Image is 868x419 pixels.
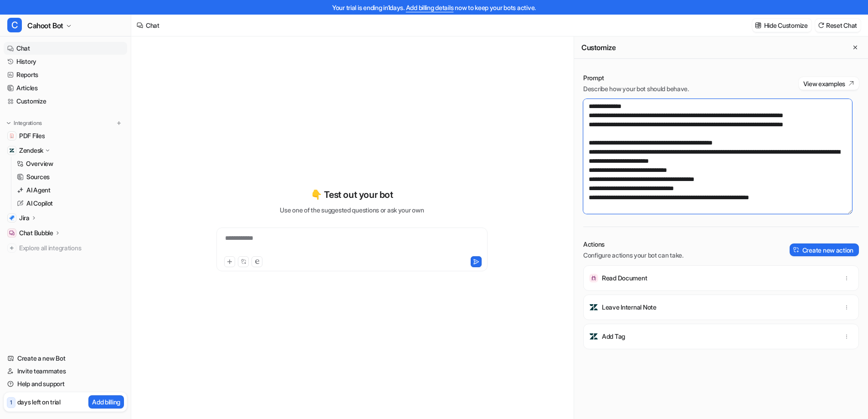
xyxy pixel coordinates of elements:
[602,303,657,312] p: Leave Internal Note
[7,243,16,253] img: explore all integrations
[764,21,808,30] p: Hide Customize
[17,397,61,407] p: days left on trial
[815,19,861,32] button: Reset Chat
[88,395,124,409] button: Add billing
[27,19,63,32] span: Cahoot Bot
[26,172,50,181] p: Sources
[7,18,22,32] span: C
[13,171,127,183] a: Sources
[589,274,598,283] img: Read Document icon
[850,42,861,53] button: Close flyout
[4,129,127,142] a: PDF FilesPDF Files
[793,247,800,253] img: create-action-icon.svg
[9,215,15,221] img: Jira
[818,22,824,29] img: reset
[116,120,122,126] img: menu_add.svg
[10,398,12,407] p: 1
[26,199,53,208] p: AI Copilot
[4,378,127,390] a: Help and support
[280,205,424,215] p: Use one of the suggested questions or ask your own
[13,184,127,197] a: AI Agent
[755,22,761,29] img: customize
[9,148,15,153] img: Zendesk
[19,213,30,222] p: Jira
[583,84,689,93] p: Describe how your bot should behave.
[9,133,15,139] img: PDF Files
[799,77,859,90] button: View examples
[602,274,647,283] p: Read Document
[4,68,127,81] a: Reports
[19,241,123,255] span: Explore all integrations
[602,332,625,341] p: Add Tag
[581,43,616,52] h2: Customize
[589,303,598,312] img: Leave Internal Note icon
[4,55,127,68] a: History
[13,197,127,210] a: AI Copilot
[5,120,12,126] img: expand menu
[19,131,45,140] span: PDF Files
[4,82,127,94] a: Articles
[92,397,120,407] p: Add billing
[4,119,45,128] button: Integrations
[4,95,127,108] a: Customize
[14,119,42,127] p: Integrations
[583,251,683,260] p: Configure actions your bot can take.
[4,352,127,365] a: Create a new Bot
[146,21,159,30] div: Chat
[311,188,393,202] p: 👇 Test out your bot
[589,332,598,341] img: Add Tag icon
[13,157,127,170] a: Overview
[19,146,43,155] p: Zendesk
[4,365,127,378] a: Invite teammates
[583,240,683,249] p: Actions
[9,230,15,236] img: Chat Bubble
[752,19,812,32] button: Hide Customize
[26,159,53,168] p: Overview
[4,242,127,254] a: Explore all integrations
[583,73,689,83] p: Prompt
[790,243,859,256] button: Create new action
[19,228,53,238] p: Chat Bubble
[26,186,51,195] p: AI Agent
[4,42,127,55] a: Chat
[406,4,454,11] a: Add billing details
